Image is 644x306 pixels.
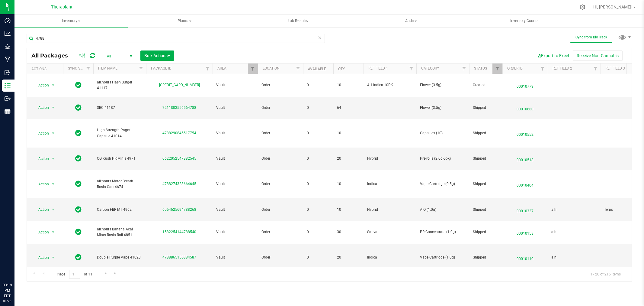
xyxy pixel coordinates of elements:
span: High Strength Pagoti Capsule 41014 [97,127,143,139]
span: Order [261,255,300,260]
span: 10 [337,207,360,213]
a: Ref Field 3 [605,66,625,70]
span: Flower (3.5g) [420,105,466,111]
span: 0 [307,82,330,88]
span: Vault [216,156,254,161]
a: Filter [406,63,416,74]
span: Theraplant [51,5,72,10]
span: 30 [337,229,360,235]
span: 0 [307,255,330,260]
a: Area [217,66,226,70]
span: select [50,155,57,163]
span: select [50,180,57,188]
span: Created [473,82,499,88]
a: Filter [492,63,502,74]
a: 0622052547882545 [162,156,196,161]
button: Export to Excel [532,50,573,61]
span: Pre-rolls (2.0g-5pk) [420,156,466,161]
span: Plants [128,18,241,24]
a: Go to the next page [101,270,110,278]
span: 00010158 [506,228,544,236]
span: Shipped [473,255,499,260]
span: Action [33,129,49,138]
span: SBC 41187 [97,105,143,111]
span: 10 [337,130,360,136]
a: Filter [83,63,93,74]
span: Clear [318,34,322,42]
span: In Sync [75,253,82,262]
span: Audit [355,18,467,24]
span: In Sync [75,103,82,112]
span: a:h [551,229,597,235]
span: Inventory Counts [502,18,547,24]
a: Plants [128,15,241,27]
a: 1582254144788540 [162,230,196,234]
span: In Sync [75,154,82,163]
span: Order [261,82,300,88]
a: Filter [248,63,258,74]
div: Actions [31,67,61,71]
span: Vault [216,82,254,88]
span: 10 [337,181,360,187]
span: In Sync [75,228,82,236]
span: all:hours Hash Burger 41117 [97,80,143,91]
span: Lab Results [280,18,316,24]
span: 64 [337,105,360,111]
a: 4788274323664645 [162,182,196,186]
span: 1 - 20 of 216 items [585,270,626,279]
span: Shipped [473,105,499,111]
a: Ref Field 2 [553,66,572,70]
span: Order [261,181,300,187]
span: Vault [216,229,254,235]
span: AIO (1.0g) [420,207,466,213]
span: Hybrid [367,207,413,213]
span: Carbon FBR MT 4962 [97,207,143,213]
span: Shipped [473,130,499,136]
a: Go to the last page [111,270,120,278]
input: 1 [69,270,80,279]
a: Filter [591,63,601,74]
span: Order [261,130,300,136]
span: Inventory [14,18,128,24]
a: Location [263,66,280,70]
button: Sync from BioTrack [570,32,612,43]
span: Vault [216,130,254,136]
a: 4788865155884587 [162,255,196,259]
a: [CREDIT_CARD_NUMBER] [159,83,200,87]
span: 10 [337,82,360,88]
span: Action [33,81,49,90]
span: 00010552 [506,129,544,138]
a: Category [421,66,439,70]
span: Hybrid [367,156,413,161]
span: Sync from BioTrack [575,35,607,39]
a: Filter [459,63,469,74]
span: Indica [367,181,413,187]
a: 7211803556564788 [162,106,196,110]
inline-svg: Inventory [5,83,11,89]
span: Sativa [367,229,413,235]
a: Sync Status [68,66,91,70]
a: Status [474,66,487,70]
span: all:hours Motor Breath Rosin Cart 4674 [97,178,143,190]
a: Filter [293,63,303,74]
span: Action [33,103,49,112]
span: Shipped [473,229,499,235]
iframe: Resource center [6,258,24,276]
span: Indica [367,255,413,260]
span: select [50,129,57,138]
span: 0 [307,105,330,111]
span: 0 [307,181,330,187]
span: select [50,103,57,112]
span: select [50,253,57,262]
span: Order [261,229,300,235]
span: AH Indica 10PK [367,82,413,88]
span: Vault [216,255,254,260]
span: Double Purple Vape 41023 [97,255,143,260]
span: Shipped [473,181,499,187]
span: Action [33,253,49,262]
span: Vape Cartridge (0.5g) [420,181,466,187]
a: 4788290845517754 [162,131,196,135]
span: Hi, [PERSON_NAME]! [593,5,633,9]
span: select [50,228,57,236]
span: Page of 11 [52,270,97,279]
